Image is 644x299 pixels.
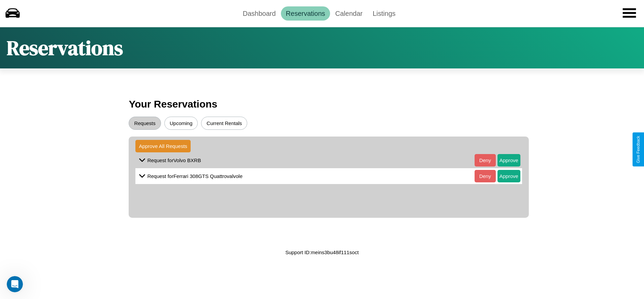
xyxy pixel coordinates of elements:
[497,154,520,167] button: Approve
[475,154,496,167] button: Deny
[497,170,520,182] button: Approve
[475,170,496,182] button: Deny
[367,6,400,21] a: Listings
[164,117,198,130] button: Upcoming
[285,248,359,257] p: Support ID: meins3bu48if111soct
[147,156,201,165] p: Request for Volvo BXRB
[636,136,641,163] div: Give Feedback
[238,6,281,21] a: Dashboard
[7,276,23,292] iframe: Intercom live chat
[201,117,247,130] button: Current Rentals
[330,6,367,21] a: Calendar
[129,95,515,113] h3: Your Reservations
[281,6,330,21] a: Reservations
[129,117,161,130] button: Requests
[7,34,123,62] h1: Reservations
[135,140,190,152] button: Approve All Requests
[147,172,243,181] p: Request for Ferrari 308GTS Quattrovalvole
